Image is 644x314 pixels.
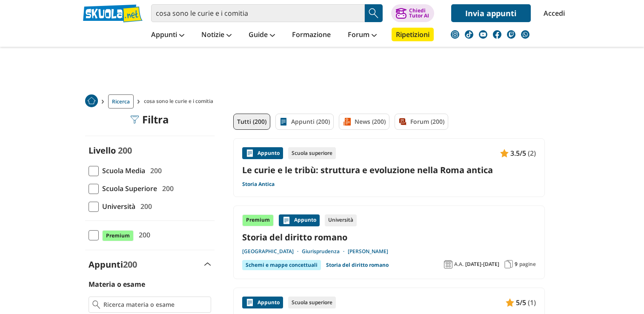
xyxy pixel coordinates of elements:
img: Anno accademico [444,260,452,268]
img: Appunti contenuto [246,298,254,307]
a: Le curie e le tribù: struttura e evoluzione nella Roma antica [242,164,536,176]
img: WhatsApp [521,30,530,39]
button: Search Button [365,4,383,22]
div: Chiedi Tutor AI [409,8,429,18]
a: Accedi [544,4,561,22]
img: Filtra filtri mobile [130,115,139,124]
span: 9 [515,261,518,268]
button: ChiediTutor AI [391,4,434,22]
input: Cerca appunti, riassunti o versioni [151,4,365,22]
input: Ricerca materia o esame [103,300,207,309]
img: youtube [479,30,487,39]
img: Home [85,94,98,107]
div: Premium [242,214,274,226]
span: 5/5 [516,297,526,308]
div: Appunto [279,214,320,226]
a: Ricerca [108,94,134,108]
span: (1) [528,297,536,308]
a: Home [85,94,98,108]
div: Filtra [130,114,169,126]
a: Storia del diritto romano [242,231,536,243]
span: Scuola Media [99,165,145,176]
span: Università [99,201,135,212]
a: Ripetizioni [392,28,434,41]
a: Forum (200) [395,114,448,130]
span: 200 [137,201,152,212]
img: facebook [493,30,501,39]
img: Appunti contenuto [500,149,509,157]
span: 200 [118,145,132,156]
a: Tutti (200) [233,114,270,130]
span: 200 [123,259,137,270]
span: cosa sono le curie e i comitia [144,94,217,108]
span: (2) [528,148,536,159]
div: Università [325,214,357,226]
img: News filtro contenuto [343,117,351,126]
span: A.A. [454,261,464,268]
a: Formazione [290,28,333,43]
img: Pagine [504,260,513,268]
a: Guide [246,28,277,43]
a: Notizie [199,28,234,43]
div: Scuola superiore [288,297,336,308]
label: Appunti [89,259,137,270]
span: 200 [159,183,174,194]
span: 200 [135,229,150,240]
a: Appunti (200) [275,114,334,130]
span: 200 [147,165,162,176]
img: Ricerca materia o esame [92,300,100,309]
img: Appunti contenuto [246,149,254,157]
span: Premium [102,230,134,241]
a: Forum [346,28,379,43]
a: Storia Antica [242,181,275,188]
label: Materia o esame [89,280,145,289]
a: [PERSON_NAME] [348,248,388,255]
a: Storia del diritto romano [326,260,389,270]
img: Cerca appunti, riassunti o versioni [367,7,380,20]
span: 3.5/5 [510,148,526,159]
a: Giurisprudenza [302,248,348,255]
label: Livello [89,145,116,156]
img: tiktok [465,30,473,39]
div: Appunto [242,147,283,159]
img: Appunti contenuto [506,298,514,307]
div: Appunto [242,297,283,308]
span: [DATE]-[DATE] [465,261,499,268]
a: [GEOGRAPHIC_DATA] [242,248,302,255]
img: twitch [507,30,515,39]
div: Scuola superiore [288,147,336,159]
span: pagine [519,261,536,268]
img: Apri e chiudi sezione [204,263,211,266]
span: Scuola Superiore [99,183,157,194]
img: Appunti filtro contenuto [279,117,288,126]
img: Forum filtro contenuto [398,117,407,126]
a: Appunti [149,28,186,43]
a: News (200) [339,114,389,130]
img: instagram [451,30,459,39]
img: Appunti contenuto [282,216,291,225]
div: Schemi e mappe concettuali [242,260,321,270]
a: Invia appunti [451,4,531,22]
